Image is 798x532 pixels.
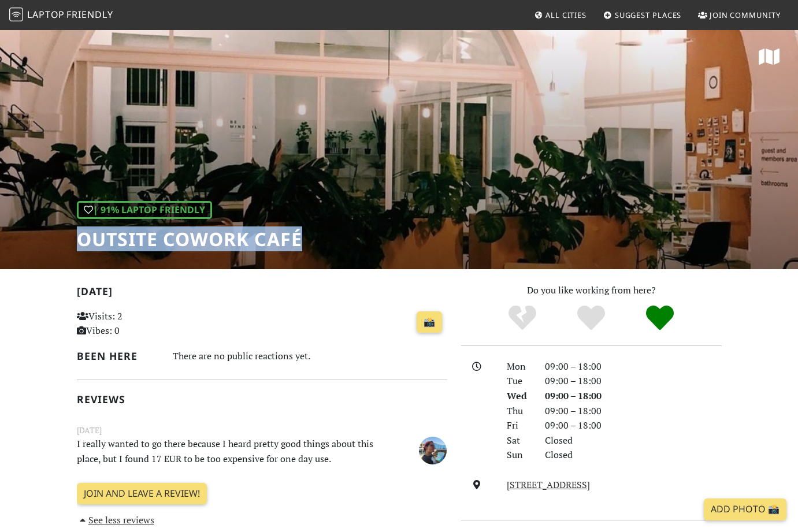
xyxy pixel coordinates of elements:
[417,311,442,333] a: 📸
[500,389,538,404] div: Wed
[77,350,159,362] h2: Been here
[500,418,538,433] div: Fri
[27,8,65,21] span: Laptop
[500,359,538,374] div: Mon
[461,283,722,298] p: Do you like working from here?
[77,228,302,250] h1: Outsite Cowork Café
[9,5,113,25] a: LaptopFriendly LaptopFriendly
[538,374,729,389] div: 09:00 – 18:00
[488,304,557,333] div: No
[500,404,538,419] div: Thu
[538,359,729,374] div: 09:00 – 18:00
[538,404,729,419] div: 09:00 – 18:00
[538,389,729,404] div: 09:00 – 18:00
[538,448,729,463] div: Closed
[529,5,591,25] a: All Cities
[500,448,538,463] div: Sun
[500,374,538,389] div: Tue
[615,10,682,20] span: Suggest Places
[693,5,785,25] a: Join Community
[500,433,538,448] div: Sat
[9,8,23,21] img: LaptopFriendly
[70,424,454,437] small: [DATE]
[557,304,626,333] div: Yes
[419,437,447,464] img: 3207-lucas.jpg
[77,483,207,505] a: Join and leave a review!
[66,8,113,21] span: Friendly
[77,285,447,302] h2: [DATE]
[538,433,729,448] div: Closed
[545,10,587,20] span: All Cities
[538,418,729,433] div: 09:00 – 18:00
[507,478,590,491] a: [STREET_ADDRESS]
[419,443,447,456] span: Lucas Picollo
[77,514,154,526] a: See less reviews
[173,348,447,364] div: There are no public reactions yet.
[599,5,686,25] a: Suggest Places
[70,437,390,466] p: I really wanted to go there because I heard pretty good things about this place, but I found 17 E...
[77,309,191,338] p: Visits: 2 Vibes: 0
[77,393,447,405] h2: Reviews
[710,10,781,20] span: Join Community
[77,201,212,220] div: | 91% Laptop Friendly
[625,304,694,333] div: Definitely!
